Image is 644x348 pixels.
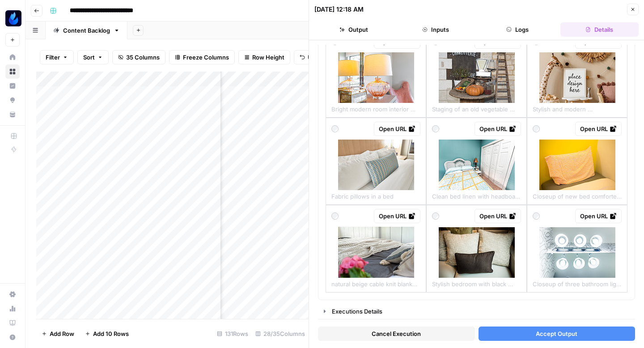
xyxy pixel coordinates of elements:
[479,124,516,133] div: Open URL
[5,107,20,122] a: Your Data
[580,124,617,133] div: Open URL
[374,209,420,223] a: Open URL
[112,50,165,64] button: 35 Columns
[5,64,20,79] a: Browse
[5,93,20,107] a: Opportunities
[46,21,127,39] a: Content Backlog
[338,227,414,278] img: natural-beige-cable-knit-blanket-covers-the-bed-close-up.jpg
[252,327,309,341] div: 28/35 Columns
[539,52,615,103] img: stylish-and-modern-scandinavian-newborn-baby-interior-with-mock-up-photo-frame-on-the-small.jpg
[479,212,516,221] div: Open URL
[539,140,615,190] img: closeup-of-new-bed-comforter-with-decorative-pillows-headboard-in-bedroom-in-staging-model.jpg
[83,53,95,62] span: Sort
[432,278,521,289] span: Stylish bedroom with black pillow on the bed.
[331,103,420,114] span: Bright modern room interior with cozy vintage pink chair and yellow lamp as decor decorations in ...
[5,287,20,301] a: Settings
[126,53,160,62] span: 35 Columns
[372,329,421,338] span: Cancel Execution
[439,52,515,103] img: staging-of-an-old-vegetable-store-in-the-fifties-with-a-pumpkin-salad-some-fruit-and-an-old.jpg
[5,7,20,30] button: Workspace: AgentFire Content
[533,278,622,289] span: Closeup of three bathroom light fixtures with reflection on mirror
[479,327,636,341] button: Accept Output
[560,22,639,37] button: Details
[5,79,20,93] a: Insights
[396,22,475,37] button: Inputs
[36,327,80,341] button: Add Row
[183,53,229,62] span: Freeze Columns
[536,329,577,338] span: Accept Output
[5,301,20,316] a: Usage
[169,50,235,64] button: Freeze Columns
[539,227,615,278] img: closeup-of-three-bathroom-light-fixtures-with-reflection-on-mirror.jpg
[374,122,420,136] a: Open URL
[575,209,622,223] a: Open URL
[331,190,394,201] span: Fabric pillows in a bed
[318,327,475,341] button: Cancel Execution
[63,26,110,35] div: Content Backlog
[5,316,20,330] a: Learning Hub
[338,140,414,190] img: fabric-pillows-in-a-bed.jpg
[439,227,515,278] img: stylish-bedroom-with-black-pillow-on-the-bed.jpg
[294,50,329,64] button: Undo
[314,5,364,14] div: [DATE] 12:18 AM
[5,330,20,344] button: Help + Support
[5,10,21,26] img: AgentFire Content Logo
[331,278,420,289] span: natural beige cable knit blanket covers the bed, close up
[432,190,521,201] span: Clean bed linen with headboard nightstand table and lamp with vintage beach theme decorative blue...
[338,52,414,103] img: bright-modern-room-interior-with-cozy-vintage-pink-chair-and-yellow-lamp-as-decor-decorations.jpg
[50,329,74,338] span: Add Row
[379,212,415,221] div: Open URL
[580,212,617,221] div: Open URL
[213,327,252,341] div: 131 Rows
[238,50,290,64] button: Row Height
[475,122,521,136] a: Open URL
[318,304,635,318] button: Executions Details
[432,103,521,114] span: Staging of an old vegetable store in the fifties with a pumpkin, salad, some fruit and an old ret...
[379,124,415,133] div: Open URL
[80,327,134,341] button: Add 10 Rows
[533,103,622,114] span: Stylish and modern scandinavian newborn baby interior with mock up photo frame on the small table...
[533,190,622,201] span: Closeup of new bed comforter with decorative pillows, headboard in bedroom in staging model home,...
[5,50,20,64] a: Home
[93,329,129,338] span: Add 10 Rows
[479,22,557,37] button: Logs
[575,122,622,136] a: Open URL
[46,53,60,62] span: Filter
[314,22,393,37] button: Output
[332,307,629,316] div: Executions Details
[252,53,284,62] span: Row Height
[475,209,521,223] a: Open URL
[40,50,74,64] button: Filter
[77,50,109,64] button: Sort
[439,140,515,190] img: clean-bed-linen-with-headboard-nightstand-table-and-lamp-with-vintage-beach-theme-decorative.jpg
